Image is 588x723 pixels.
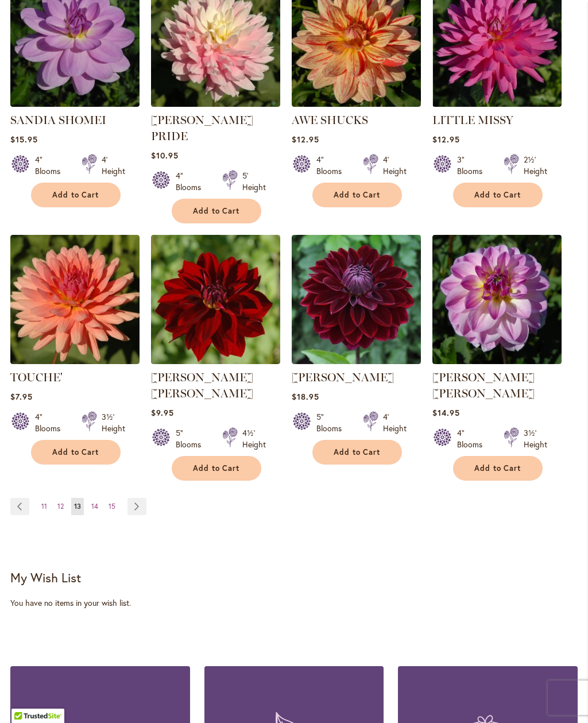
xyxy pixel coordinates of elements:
span: 12 [57,502,64,511]
a: [PERSON_NAME] [292,370,394,384]
span: Add to Cart [52,190,99,200]
button: Add to Cart [31,440,121,465]
div: 5' Height [242,170,266,193]
div: 4' Height [383,154,407,177]
span: Add to Cart [474,463,521,473]
span: Add to Cart [193,206,240,216]
iframe: Launch Accessibility Center [9,682,41,714]
a: [PERSON_NAME] [PERSON_NAME] [151,370,253,400]
div: 3½' Height [524,427,547,450]
img: TOUCHE' [10,235,140,364]
span: 13 [74,502,81,511]
img: Kaisha Lea [292,235,421,364]
div: 4" Blooms [316,154,349,177]
a: SANDIA SHOMEI [10,98,140,109]
div: 2½' Height [524,154,547,177]
a: SANDIA SHOMEI [10,113,106,127]
a: TOUCHE' [10,355,140,366]
a: AWE SHUCKS [292,113,368,127]
div: 4" Blooms [35,411,68,434]
a: 15 [106,498,118,515]
div: 5" Blooms [176,427,208,450]
button: Add to Cart [453,183,543,207]
span: $12.95 [292,134,319,145]
button: Add to Cart [31,183,121,207]
div: 4' Height [102,154,125,177]
span: $18.95 [292,391,319,402]
div: 4" Blooms [176,170,208,193]
span: $9.95 [151,407,174,418]
a: AWE SHUCKS [292,98,421,109]
button: Add to Cart [312,440,402,465]
a: 11 [38,498,50,515]
span: 15 [109,502,115,511]
span: $7.95 [10,391,33,402]
span: $12.95 [432,134,460,145]
strong: My Wish List [10,569,81,586]
div: 4½' Height [242,427,266,450]
div: 3½' Height [102,411,125,434]
div: 4' Height [383,411,407,434]
div: 4" Blooms [457,427,490,450]
div: 4" Blooms [35,154,68,177]
span: Add to Cart [334,190,381,200]
button: Add to Cart [172,456,261,481]
span: Add to Cart [193,463,240,473]
a: Kaisha Lea [292,355,421,366]
span: Add to Cart [334,447,381,457]
img: LISA LISA [432,235,562,364]
a: 12 [55,498,67,515]
span: Add to Cart [474,190,521,200]
span: 11 [41,502,47,511]
button: Add to Cart [312,183,402,207]
button: Add to Cart [453,456,543,481]
span: $10.95 [151,150,179,161]
a: CHILSON'S PRIDE [151,98,280,109]
a: LITTLE MISSY [432,98,562,109]
div: 3" Blooms [457,154,490,177]
span: $14.95 [432,407,460,418]
a: LISA LISA [432,355,562,366]
a: 14 [88,498,101,515]
span: Add to Cart [52,447,99,457]
a: [PERSON_NAME] [PERSON_NAME] [432,370,535,400]
div: 5" Blooms [316,411,349,434]
img: DEBORA RENAE [151,235,280,364]
a: LITTLE MISSY [432,113,513,127]
div: You have no items in your wish list. [10,597,578,609]
button: Add to Cart [172,199,261,223]
span: 14 [91,502,98,511]
span: $15.95 [10,134,38,145]
a: [PERSON_NAME] PRIDE [151,113,253,143]
a: DEBORA RENAE [151,355,280,366]
a: TOUCHE' [10,370,63,384]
